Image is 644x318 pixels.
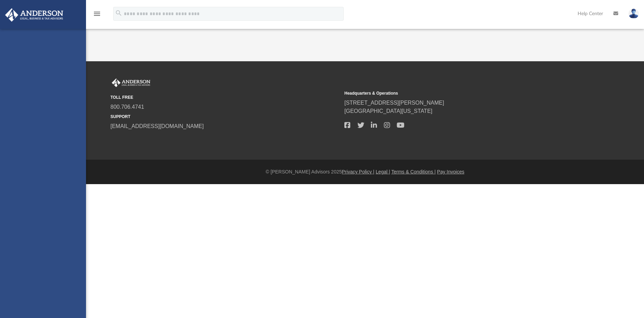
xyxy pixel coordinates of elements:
i: menu [93,10,101,18]
a: Privacy Policy | [342,169,375,174]
img: User Pic [629,9,639,19]
a: menu [93,13,101,18]
img: Anderson Advisors Platinum Portal [110,78,152,87]
a: [STREET_ADDRESS][PERSON_NAME] [344,100,444,106]
small: Headquarters & Operations [344,90,573,96]
img: Anderson Advisors Platinum Portal [3,8,65,22]
a: Legal | [376,169,390,174]
a: 800.706.4741 [110,104,144,110]
a: Pay Invoices [437,169,464,174]
small: SUPPORT [110,114,340,120]
i: search [115,9,122,17]
div: © [PERSON_NAME] Advisors 2025 [86,168,644,176]
small: TOLL FREE [110,94,340,100]
a: [EMAIL_ADDRESS][DOMAIN_NAME] [110,123,204,129]
a: [GEOGRAPHIC_DATA][US_STATE] [344,108,432,114]
a: Terms & Conditions | [391,169,436,174]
